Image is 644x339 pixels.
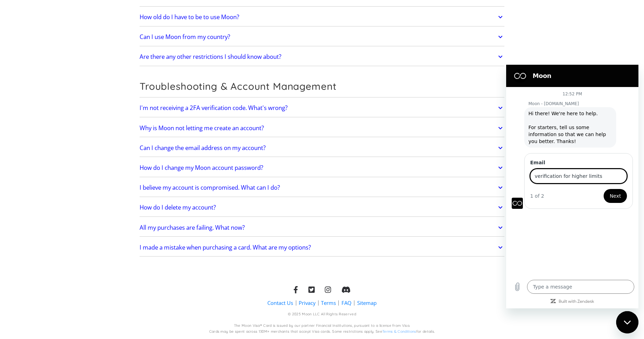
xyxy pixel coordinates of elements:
[288,312,356,317] div: © 2025 Moon LLC All Rights Reserved
[267,299,293,307] a: Contact Us
[140,14,239,21] h2: How old do I have to be to use Moon?
[140,224,245,231] h2: All my purchases are failing. What now?
[140,53,281,60] h2: Are there any other restrictions I should know about?
[140,50,504,64] a: Are there any other restrictions I should know about?
[140,160,504,175] a: How do I change my Moon account password?
[341,299,352,307] a: FAQ
[234,323,410,329] div: The Moon Visa® Card is issued by our partner Financial Institutions, pursuant to a license from V...
[616,311,638,333] iframe: Button to launch messaging window, conversation in progress
[140,184,280,191] h2: I believe my account is compromised. What can I do?
[140,200,504,215] a: How do I delete my account?
[140,121,504,135] a: Why is Moon not letting me create an account?
[140,144,266,151] h2: Can I change the email address on my account?
[382,329,416,334] a: Terms & Conditions
[140,101,504,115] a: I'm not receiving a 2FA verification code. What's wrong?
[140,141,504,155] a: Can I change the email address on my account?
[209,329,435,334] div: Cards may be spent across 130M+ merchants that accept Visa cards. Some restrictions apply. See fo...
[140,30,504,44] a: Can I use Moon from my country?
[140,244,311,251] h2: I made a mistake when purchasing a card. What are my options?
[140,104,288,111] h2: I'm not receiving a 2FA verification code. What's wrong?
[299,299,315,307] a: Privacy
[140,180,504,195] a: I believe my account is compromised. What can I do?
[506,65,638,308] iframe: Messaging window
[140,240,504,255] a: I made a mistake when purchasing a card. What are my options?
[140,10,504,24] a: How old do I have to be to use Moon?
[140,204,216,211] h2: How do I delete my account?
[321,299,336,307] a: Terms
[140,33,230,40] h2: Can I use Moon from my country?
[357,299,377,307] a: Sitemap
[140,164,263,171] h2: How do I change my Moon account password?
[140,80,504,92] h2: Troubleshooting & Account Management
[140,125,264,132] h2: Why is Moon not letting me create an account?
[140,220,504,235] a: All my purchases are failing. What now?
